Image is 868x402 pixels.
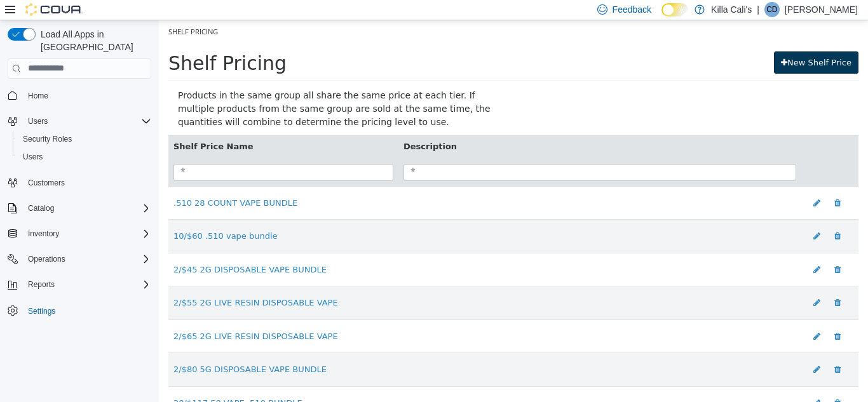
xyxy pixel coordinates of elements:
button: Users [23,114,53,129]
button: Users [13,148,156,166]
span: Home [23,88,151,104]
a: 2/$55 2G LIVE RESIN DISPOSABLE VAPE [15,278,179,287]
button: Description [245,120,301,133]
span: Reports [28,279,55,290]
button: Security Roles [13,130,156,148]
span: Security Roles [18,131,151,147]
button: Inventory [23,226,64,241]
button: Catalog [3,199,156,217]
button: Catalog [23,201,59,216]
a: .510 28 COUNT VAPE BUNDLE [15,178,139,187]
p: | [757,2,759,17]
a: 2/$65 2G LIVE RESIN DISPOSABLE VAPE [15,311,179,321]
span: Catalog [23,201,151,216]
button: Operations [3,250,156,268]
nav: Complex example [8,81,151,353]
span: Customers [28,178,65,188]
p: Products in the same group all share the same price at each tier. If multiple products from the s... [19,69,345,109]
a: Home [23,88,53,104]
span: Users [23,152,43,162]
a: 2/$80 5G DISPOSABLE VAPE BUNDLE [15,344,168,354]
span: Shelf Pricing [10,6,59,16]
button: Settings [3,301,156,319]
span: Operations [23,251,151,267]
span: Load All Apps in [GEOGRAPHIC_DATA] [36,28,151,53]
span: Catalog [28,203,54,213]
span: Users [18,149,151,164]
p: Killa Cali's [711,2,752,17]
p: [PERSON_NAME] [785,2,858,17]
span: Settings [28,306,55,316]
span: CD [766,2,777,17]
span: Customers [23,175,151,191]
button: Users [3,112,156,130]
div: Callie Dill [764,2,780,17]
a: 10/$60 .510 vape bundle [15,211,119,220]
a: Security Roles [18,131,77,147]
a: 28/$117.50 VAPE .510 BUNDLE [15,378,144,387]
a: New Shelf Price [615,31,700,54]
button: Operations [23,251,71,267]
span: Inventory [23,226,151,241]
span: Reports [23,277,151,292]
button: Reports [3,276,156,293]
span: Inventory [28,229,59,239]
a: Customers [23,175,70,191]
span: Users [28,116,48,126]
span: Dark Mode [661,17,662,17]
input: Dark Mode [661,3,688,17]
span: Feedback [613,3,651,16]
button: Home [3,86,156,105]
span: Operations [28,254,65,264]
button: Inventory [3,225,156,243]
button: Customers [3,173,156,192]
span: Users [23,114,151,129]
span: Shelf Pricing [10,32,128,54]
a: 2/$45 2G DISPOSABLE VAPE BUNDLE [15,245,168,254]
a: Settings [23,304,60,319]
span: Home [28,91,48,101]
a: Users [18,149,48,164]
img: Cova [25,3,83,16]
span: Settings [23,302,151,318]
span: Security Roles [23,134,72,144]
button: Shelf Price Name [15,120,97,133]
button: Reports [23,277,60,292]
